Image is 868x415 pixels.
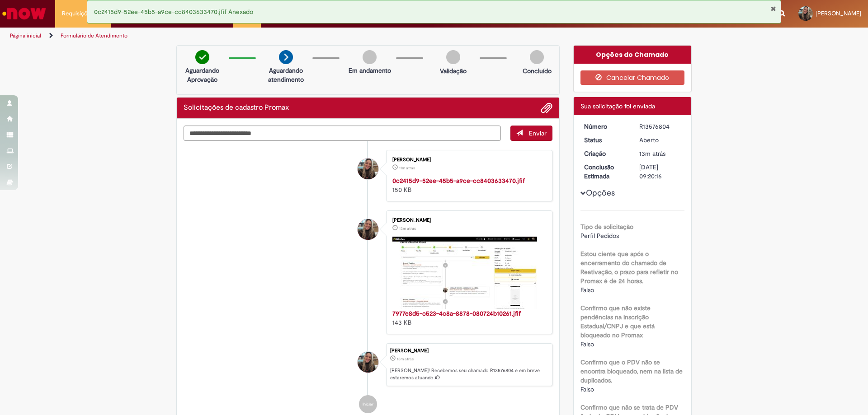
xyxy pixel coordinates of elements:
[577,135,633,145] dt: Status
[392,218,543,223] div: [PERSON_NAME]
[1,5,47,23] img: ServiceNow
[577,122,633,131] dt: Número
[580,232,619,240] span: Perfil Pedidos
[7,28,572,44] ul: Trilhas de página
[61,32,127,39] a: Formulário de Atendimento
[264,66,308,84] p: Aguardando atendimento
[446,50,460,64] img: img-circle-grey.png
[392,177,525,185] a: 0c2415d9-52ee-45b5-a9ce-cc8403633470.jfif
[180,66,224,84] p: Aguardando Aprovação
[530,50,544,64] img: img-circle-grey.png
[639,149,681,158] div: 29/09/2025 13:20:07
[580,102,655,110] span: Sua solicitação foi enviada
[580,304,655,339] b: Confirmo que não existe pendências na Inscrição Estadual/CNPJ e que está bloqueado no Promax
[639,135,681,145] div: Aberto
[639,149,665,158] span: 13m atrás
[510,126,552,141] button: Enviar
[541,102,552,114] button: Adicionar anexos
[392,309,543,327] div: 143 KB
[195,50,209,64] img: check-circle-green.png
[390,348,547,354] div: [PERSON_NAME]
[397,356,414,362] span: 13m atrás
[816,9,861,17] span: [PERSON_NAME]
[358,159,378,179] div: Mirella Correa Marcal de Almeida
[440,66,467,75] p: Validação
[580,70,685,85] button: Cancelar Chamado
[10,32,41,39] a: Página inicial
[184,343,552,387] li: Mirella Correa Marcal de Almeida
[363,50,377,64] img: img-circle-grey.png
[390,367,547,381] p: [PERSON_NAME]! Recebemos seu chamado R13576804 e em breve estaremos atuando.
[580,358,683,384] b: Confirmo que o PDV não se encontra bloqueado, nem na lista de duplicados.
[399,226,416,231] time: 29/09/2025 13:19:39
[62,9,94,18] span: Requisições
[399,165,415,171] time: 29/09/2025 13:21:32
[349,66,391,75] p: Em andamento
[399,226,416,231] span: 13m atrás
[639,163,681,181] div: [DATE] 09:20:16
[580,385,594,393] span: Falso
[358,219,378,240] div: Mirella Correa Marcal de Almeida
[94,8,253,16] span: 0c2415d9-52ee-45b5-a9ce-cc8403633470.jfif Anexado
[577,149,633,158] dt: Criação
[523,66,552,75] p: Concluído
[392,157,543,163] div: [PERSON_NAME]
[580,223,633,231] b: Tipo de solicitação
[580,340,594,348] span: Falso
[574,46,692,64] div: Opções do Chamado
[184,104,289,112] h2: Solicitações de cadastro Promax Histórico de tíquete
[279,50,293,64] img: arrow-next.png
[639,149,665,158] time: 29/09/2025 13:20:07
[580,286,594,294] span: Falso
[529,129,547,137] span: Enviar
[580,250,678,285] b: Estou ciente que após o encerramento do chamado de Reativação, o prazo para refletir no Promax é ...
[397,356,414,362] time: 29/09/2025 13:20:07
[392,176,543,194] div: 150 KB
[399,165,415,171] span: 11m atrás
[358,352,378,373] div: Mirella Correa Marcal de Almeida
[577,163,633,181] dt: Conclusão Estimada
[639,122,681,131] div: R13576804
[184,126,501,141] textarea: Digite sua mensagem aqui...
[392,309,521,317] a: 7977e8d5-c523-4c8a-8878-080724b10261.jfif
[770,5,776,12] button: Fechar Notificação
